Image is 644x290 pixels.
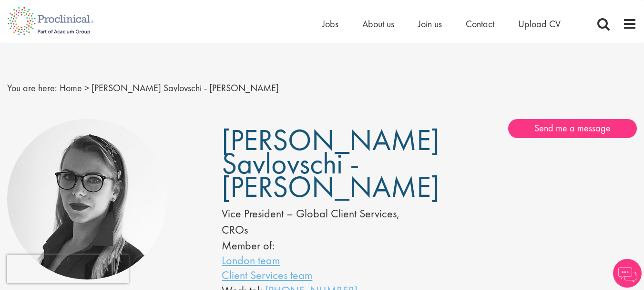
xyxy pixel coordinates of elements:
a: Send me a message [508,119,637,138]
a: London team [222,253,280,268]
img: Theodora Savlovschi - Wicks [7,119,167,279]
img: Chatbot [613,259,642,288]
a: About us [362,18,394,30]
a: Contact [466,18,494,30]
a: Join us [418,18,442,30]
label: Member of: [222,238,275,253]
div: Vice President – Global Client Services, CROs [222,205,400,238]
span: [PERSON_NAME] Savlovschi - [PERSON_NAME] [222,121,440,206]
span: [PERSON_NAME] Savlovschi - [PERSON_NAME] [92,82,279,94]
span: You are here: [7,82,57,94]
a: Jobs [322,18,338,30]
a: Upload CV [518,18,561,30]
span: > [84,82,89,94]
a: breadcrumb link [60,82,82,94]
a: Client Services team [222,268,312,282]
iframe: reCAPTCHA [7,255,129,283]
